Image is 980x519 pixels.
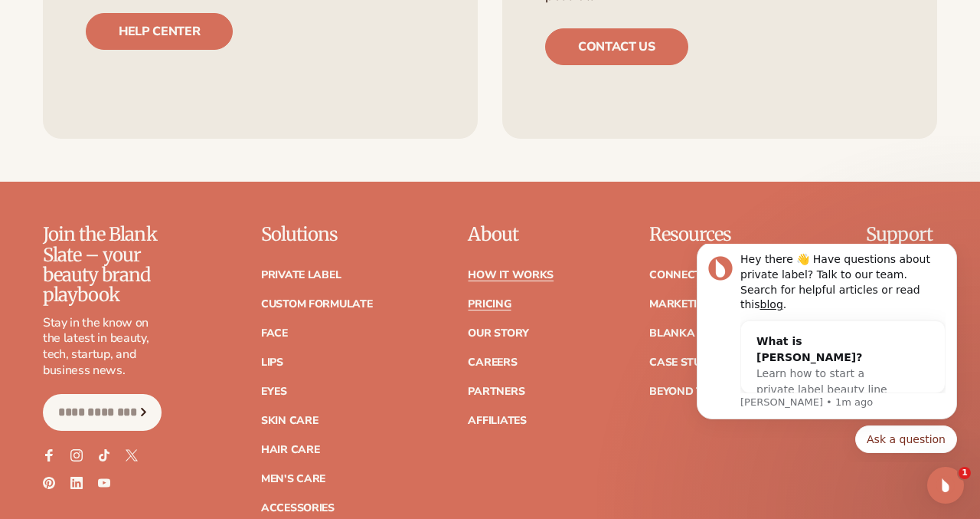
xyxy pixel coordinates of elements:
a: Case Studies [649,357,725,368]
a: Connect your store [649,270,770,281]
a: Marketing services [649,299,766,310]
a: blog [87,54,109,67]
p: Stay in the know on the latest in beauty, tech, startup, and business news. [43,315,162,379]
iframe: Intercom notifications message [674,244,980,462]
a: Help center [86,13,233,50]
div: Quick reply options [23,182,283,209]
a: Hair Care [261,445,319,455]
div: Message content [67,8,272,149]
div: What is [PERSON_NAME]? [83,90,225,122]
a: Eyes [261,386,287,397]
a: Custom formulate [261,299,373,310]
p: Join the Blank Slate – your beauty brand playbook [43,225,162,306]
p: Message from Lee, sent 1m ago [67,152,272,166]
div: Hey there 👋 Have questions about private label? Talk to our team. Search for helpful articles or ... [67,8,272,68]
button: Subscribe [127,394,161,431]
a: Contact us [545,28,688,65]
div: What is [PERSON_NAME]?Learn how to start a private label beauty line with [PERSON_NAME] [67,77,240,182]
p: About [468,225,554,245]
a: Skin Care [261,416,318,426]
a: How It Works [468,270,554,281]
a: Men's Care [261,474,325,485]
iframe: Intercom live chat [927,467,964,504]
p: Support [866,225,937,245]
p: Solutions [261,225,373,245]
a: Private label [261,270,341,281]
button: Quick reply: Ask a question [181,182,283,209]
a: Partners [468,386,524,397]
img: Profile image for Lee [34,12,59,37]
a: Careers [468,357,517,368]
a: Our Story [468,328,528,339]
a: Pricing [468,299,511,310]
a: Affiliates [468,416,526,426]
span: 1 [959,467,971,479]
span: Learn how to start a private label beauty line with [PERSON_NAME] [83,123,214,168]
p: Resources [649,225,770,245]
a: Accessories [261,503,335,514]
a: Lips [261,357,283,368]
a: Face [261,328,288,339]
a: Beyond the brand [649,386,759,397]
a: Blanka Academy [649,328,751,339]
